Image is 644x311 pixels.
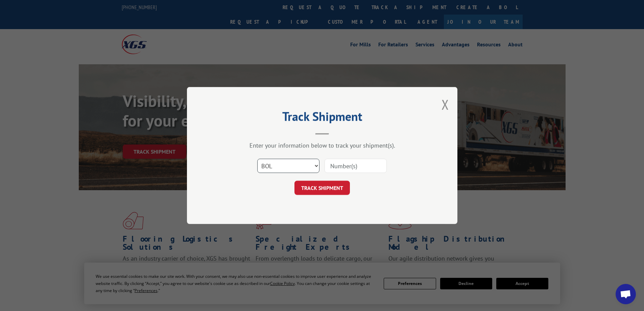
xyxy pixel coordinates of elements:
h2: Track Shipment [221,112,424,125]
button: Close modal [442,95,449,113]
div: Open chat [616,284,636,304]
input: Number(s) [325,159,387,173]
button: TRACK SHIPMENT [294,181,350,195]
div: Enter your information below to track your shipment(s). [221,141,424,149]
